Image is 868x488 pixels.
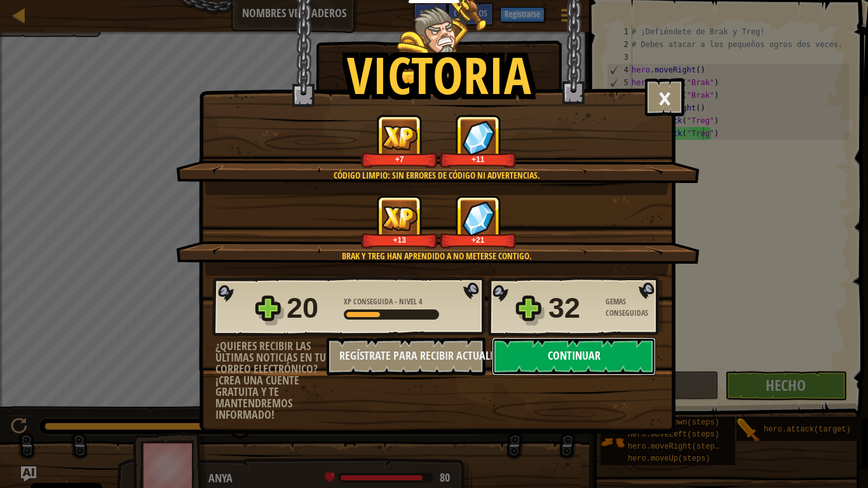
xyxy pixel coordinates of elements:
[347,47,531,103] h1: Victoria
[442,154,514,164] div: +11
[606,296,663,319] div: Gemas Conseguidas
[287,288,336,329] div: 20
[363,235,435,245] div: +13
[548,288,598,329] div: 32
[344,296,395,307] span: XP Conseguida
[442,235,514,245] div: +21
[215,341,327,421] div: ¿Quieres recibir las últimas noticias en tu correo electrónico? ¡Crea una cuente gratuita y te ma...
[236,169,637,182] div: Código limpio: sin errores de código ni advertencias.
[382,125,417,150] img: XP Conseguida
[492,337,656,376] button: Continuar
[397,296,419,307] span: Nivel
[462,201,495,236] img: Gemas Conseguidas
[327,337,485,376] button: Regístrate para recibir actualizaciones.
[645,78,684,116] button: ×
[344,296,423,308] div: -
[236,250,637,262] div: Brak y Treg han aprendido a no meterse contigo.
[419,296,423,307] span: 4
[363,154,435,164] div: +7
[462,120,495,155] img: Gemas Conseguidas
[382,206,417,231] img: XP Conseguida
